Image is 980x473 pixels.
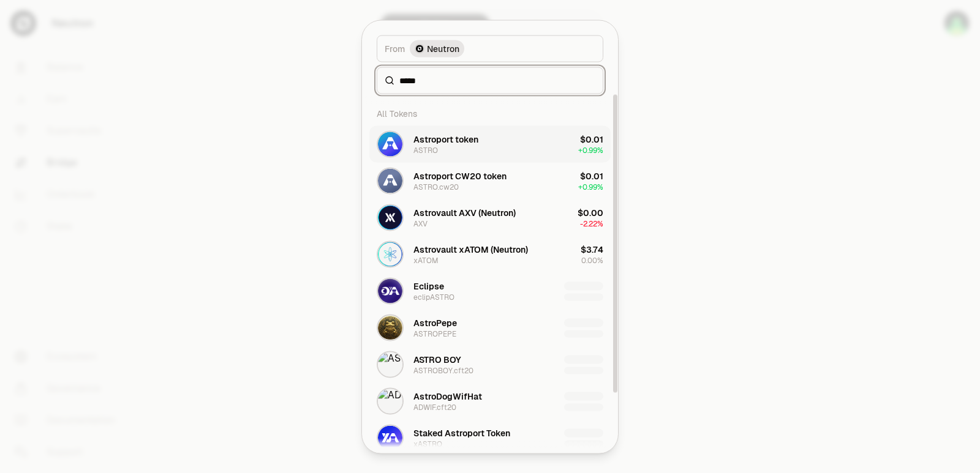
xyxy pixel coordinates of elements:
[377,35,603,62] button: FromNeutron LogoNeutron
[378,389,402,413] img: ADWIF.cft20 Logo
[413,329,456,338] div: ASTROPEPE
[580,218,603,228] span: -2.22%
[413,145,438,155] div: ASTRO
[369,125,611,162] button: ASTRO LogoAstroport tokenASTRO$0.01+0.99%
[378,168,402,193] img: ASTRO.cw20 Logo
[378,315,402,340] img: ASTROPEPE Logo
[413,133,478,145] div: Astroport token
[427,42,459,54] span: Neutron
[369,162,611,199] button: ASTRO.cw20 LogoAstroport CW20 tokenASTRO.cw20$0.01+0.99%
[580,169,603,182] div: $0.01
[578,206,603,218] div: $0.00
[378,278,402,303] img: eclipASTRO Logo
[581,243,603,255] div: $3.74
[413,365,473,375] div: ASTROBOY.cft20
[385,42,405,54] span: From
[581,255,603,265] span: 0.00%
[413,439,442,449] div: xASTRO
[413,243,528,255] div: Astrovault xATOM (Neutron)
[578,182,603,192] span: + 0.99%
[413,255,439,265] div: xATOM
[378,132,402,156] img: ASTRO Logo
[413,402,456,412] div: ADWIF.cft20
[415,43,424,53] img: Neutron Logo
[578,145,603,155] span: + 0.99%
[413,169,507,182] div: Astroport CW20 token
[369,236,611,272] button: xATOM LogoAstrovault xATOM (Neutron)xATOM$3.740.00%
[413,316,457,329] div: AstroPepe
[413,426,510,439] div: Staked Astroport Token
[413,280,444,292] div: Eclipse
[413,206,516,218] div: Astrovault AXV (Neutron)
[378,352,402,376] img: ASTROBOY.cft20 Logo
[369,309,611,346] button: ASTROPEPE LogoAstroPepeASTROPEPE
[413,353,461,365] div: ASTRO BOY
[413,218,428,228] div: AXV
[413,182,459,192] div: ASTRO.cw20
[369,346,611,382] button: ASTROBOY.cft20 LogoASTRO BOYASTROBOY.cft20
[378,425,402,450] img: xASTRO Logo
[369,272,611,309] button: eclipASTRO LogoEclipseeclipASTRO
[369,101,611,125] div: All Tokens
[413,390,482,402] div: AstroDogWifHat
[369,382,611,419] button: ADWIF.cft20 LogoAstroDogWifHatADWIF.cft20
[580,133,603,145] div: $0.01
[378,205,402,229] img: AXV Logo
[378,242,402,266] img: xATOM Logo
[369,419,611,456] button: xASTRO LogoStaked Astroport TokenxASTRO
[369,199,611,236] button: AXV LogoAstrovault AXV (Neutron)AXV$0.00-2.22%
[413,292,454,302] div: eclipASTRO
